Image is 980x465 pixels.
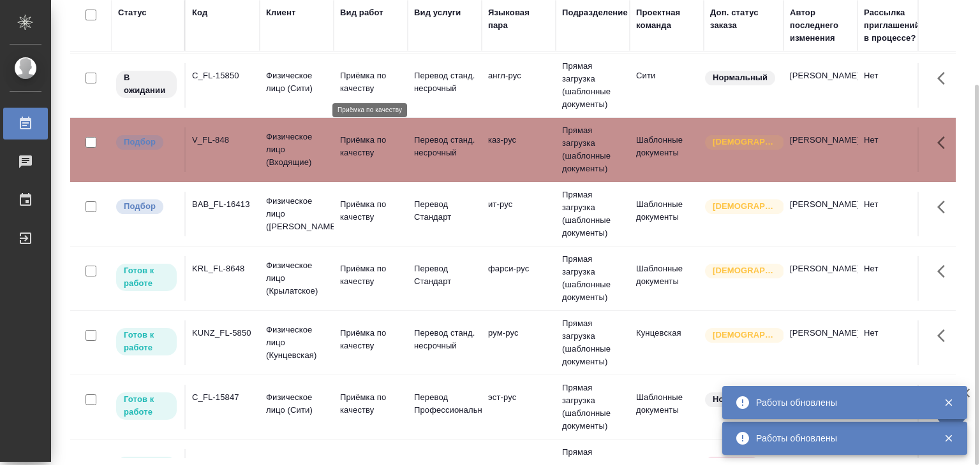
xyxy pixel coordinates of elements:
td: англ-рус [482,63,556,108]
p: Физическое лицо ([PERSON_NAME]) [266,195,327,233]
div: Подразделение [562,6,628,19]
td: Кунцевская [630,320,704,365]
td: Нет [857,256,932,301]
button: Закрыть [935,397,961,408]
p: Приёмка по качеству [340,262,401,288]
p: Перевод станд. несрочный [414,69,475,95]
p: Готов к работе [124,393,169,418]
p: Физическое лицо (Крылатское) [266,259,327,297]
td: [PERSON_NAME] [783,63,857,108]
div: Работы обновлены [756,432,924,445]
div: Вид услуги [414,6,461,19]
div: Клиент [266,6,295,19]
p: В ожидании [124,71,169,97]
p: Перевод станд. несрочный [414,327,475,352]
td: Прямая загрузка (шаблонные документы) [556,54,630,117]
div: Исполнитель может приступить к работе [115,391,178,421]
p: Нормальный [713,393,768,406]
td: фарси-рус [482,256,556,301]
p: Перевод станд. несрочный [414,134,475,159]
div: Можно подбирать исполнителей [115,134,178,151]
div: Исполнитель может приступить к работе [115,262,178,292]
td: Прямая загрузка (шаблонные документы) [556,311,630,375]
td: [PERSON_NAME] [783,320,857,365]
p: Приёмка по качеству [340,134,401,159]
div: Работы обновлены [756,396,924,409]
td: Сити [630,63,704,108]
td: Прямая загрузка (шаблонные документы) [556,375,630,439]
div: Рассылка приглашений в процессе? [864,6,925,45]
div: Проектная команда [636,6,697,32]
p: Подбор [124,136,156,148]
p: Приёмка по качеству [340,391,401,417]
p: Перевод Профессиональный [414,391,475,417]
div: KUNZ_FL-5850 [192,327,253,340]
p: [DEMOGRAPHIC_DATA] [713,136,776,148]
p: Перевод Стандарт [414,198,475,224]
td: Шаблонные документы [630,256,704,301]
div: Языковая пара [488,6,549,32]
td: рум-рус [482,320,556,365]
div: Исполнитель может приступить к работе [115,327,178,357]
td: Прямая загрузка (шаблонные документы) [556,182,630,246]
p: [DEMOGRAPHIC_DATA] [713,329,776,341]
td: ит-рус [482,192,556,236]
td: Прямая загрузка (шаблонные документы) [556,118,630,182]
p: Физическое лицо (Входящие) [266,131,327,169]
td: Нет [857,63,932,108]
div: Статус [118,6,147,19]
p: Физическое лицо (Кунцевская) [266,324,327,362]
td: Шаблонные документы [630,192,704,236]
button: Здесь прячутся важные кнопки [930,63,960,94]
div: C_FL-15850 [192,69,253,82]
td: Нет [857,127,932,172]
div: C_FL-15847 [192,391,253,404]
button: Здесь прячутся важные кнопки [930,127,960,158]
button: Здесь прячутся важные кнопки [930,320,960,351]
p: Физическое лицо (Сити) [266,69,327,95]
td: Шаблонные документы [630,385,704,429]
button: Здесь прячутся важные кнопки [930,256,960,287]
p: Перевод Стандарт [414,262,475,288]
td: [PERSON_NAME] [783,127,857,172]
div: Код [192,6,207,19]
p: [DEMOGRAPHIC_DATA] [713,264,776,277]
p: Приёмка по качеству [340,198,401,224]
td: Нет [857,320,932,365]
div: BAB_FL-16413 [192,198,253,211]
p: Готов к работе [124,329,169,354]
td: каз-рус [482,127,556,172]
td: Прямая загрузка (шаблонные документы) [556,247,630,310]
p: Приёмка по качеству [340,327,401,352]
div: Можно подбирать исполнителей [115,198,178,215]
td: Шаблонные документы [630,127,704,172]
button: Закрыть [935,433,961,444]
p: Приёмка по качеству [340,69,401,95]
div: V_FL-848 [192,134,253,147]
p: [DEMOGRAPHIC_DATA] [713,200,776,213]
p: Готов к работе [124,264,169,290]
div: KRL_FL-8648 [192,262,253,275]
div: Исполнитель назначен, приступать к работе пока рано [115,69,178,99]
td: [PERSON_NAME] [783,192,857,236]
td: [PERSON_NAME] [783,256,857,301]
button: Здесь прячутся важные кнопки [930,192,960,222]
p: Нормальный [713,71,768,84]
td: Нет [857,192,932,236]
p: Физическое лицо (Сити) [266,391,327,417]
div: Автор последнего изменения [790,6,851,45]
td: эст-рус [482,385,556,429]
div: Доп. статус заказа [710,6,777,32]
p: Подбор [124,200,156,213]
div: Вид работ [340,6,383,19]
